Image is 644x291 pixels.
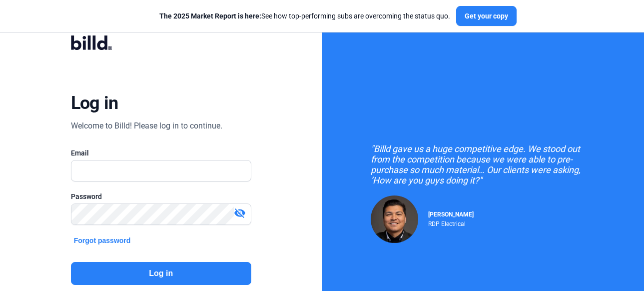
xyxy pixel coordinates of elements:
div: RDP Electrical [428,218,474,227]
span: The 2025 Market Report is here: [159,12,261,20]
div: See how top-performing subs are overcoming the status quo. [159,11,450,21]
button: Forgot password [71,235,134,246]
img: Raul Pacheco [371,195,418,243]
div: "Billd gave us a huge competitive edge. We stood out from the competition because we were able to... [371,143,596,185]
mat-icon: visibility_off [234,207,246,219]
div: Log in [71,92,118,114]
button: Get your copy [456,6,517,26]
span: [PERSON_NAME] [428,211,474,218]
div: Password [71,191,251,201]
button: Log in [71,262,251,285]
div: Welcome to Billd! Please log in to continue. [71,120,222,132]
div: Email [71,148,251,158]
